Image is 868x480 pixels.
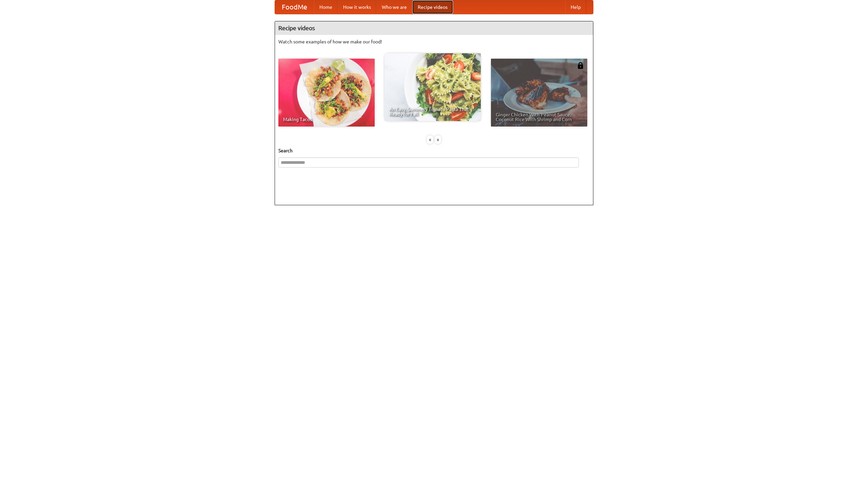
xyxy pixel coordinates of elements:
div: « [427,135,433,144]
a: An Easy, Summery Tomato Pasta That's Ready for Fall [384,53,481,121]
div: » [435,135,441,144]
a: FoodMe [275,0,314,14]
img: 483408.png [577,62,584,69]
a: Home [314,0,338,14]
a: Help [565,0,586,14]
a: Making Tacos [278,59,375,127]
span: An Easy, Summery Tomato Pasta That's Ready for Fall [389,107,476,116]
p: Watch some examples of how we make our food! [278,38,590,45]
h4: Recipe videos [275,21,593,35]
h5: Search [278,147,590,154]
a: Who we are [376,0,412,14]
a: Recipe videos [412,0,453,14]
span: Making Tacos [283,117,370,122]
a: How it works [338,0,376,14]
